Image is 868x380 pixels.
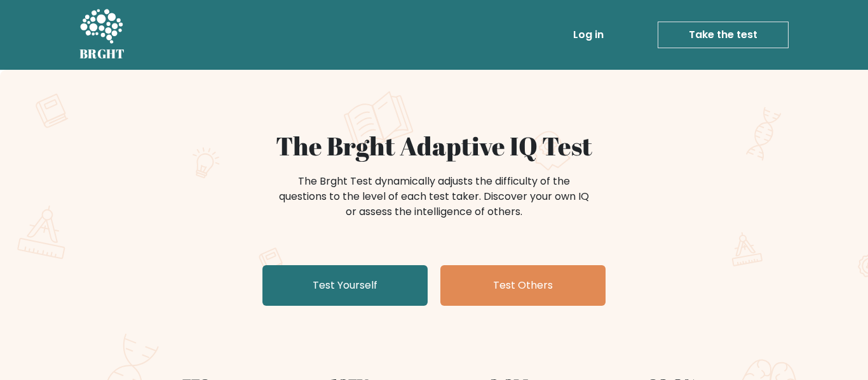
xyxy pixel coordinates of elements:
[262,265,428,306] a: Test Yourself
[658,22,789,48] a: Take the test
[79,46,125,62] h5: BRGHT
[124,131,744,161] h1: The Brght Adaptive IQ Test
[440,265,606,306] a: Test Others
[568,22,609,48] a: Log in
[275,174,593,219] div: The Brght Test dynamically adjusts the difficulty of the questions to the level of each test take...
[79,5,125,65] a: BRGHT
